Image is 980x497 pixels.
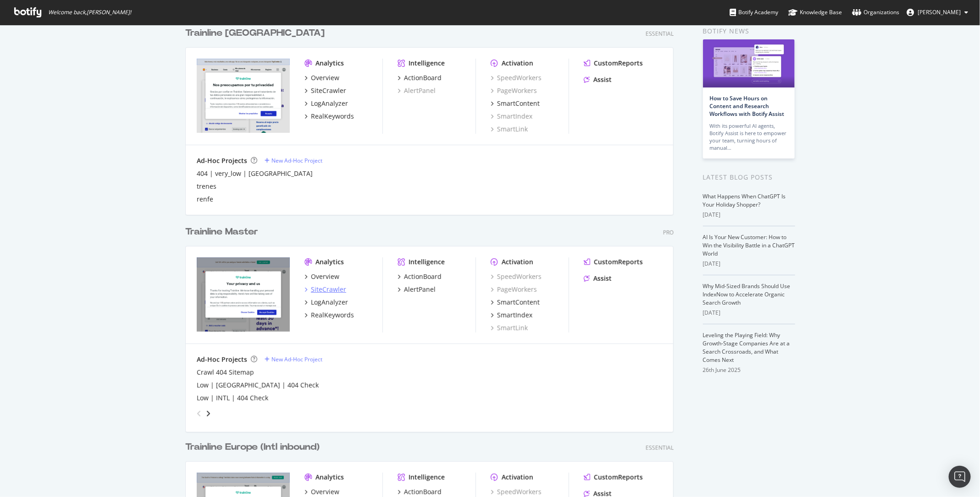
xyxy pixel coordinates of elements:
div: Ad-Hoc Projects [197,156,247,165]
div: Activation [502,59,533,68]
div: Overview [311,272,339,281]
div: Essential [646,444,674,452]
a: Trainline Master [185,225,262,239]
div: Overview [311,487,339,497]
a: Trainline [GEOGRAPHIC_DATA] [185,27,328,40]
a: SpeedWorkers [491,73,542,82]
div: Botify Academy [730,8,778,17]
a: RealKeywords [305,311,354,320]
div: LogAnalyzer [311,298,348,307]
a: LogAnalyzer [305,99,348,108]
a: Low | INTL | 404 Check [197,393,268,403]
a: How to Save Hours on Content and Research Workflows with Botify Assist [710,94,785,118]
div: SmartContent [497,298,540,307]
a: SmartContent [491,99,540,108]
div: RealKeywords [311,311,354,320]
div: angle-left [193,406,205,421]
a: Crawl 404 Sitemap [197,368,254,377]
div: Botify news [703,26,795,36]
a: ActionBoard [398,272,442,281]
div: AlertPanel [404,285,436,294]
a: CustomReports [584,473,643,482]
a: Low | [GEOGRAPHIC_DATA] | 404 Check [197,381,319,390]
a: SmartContent [491,298,540,307]
div: Intelligence [409,59,445,68]
a: PageWorkers [491,86,537,95]
div: Knowledge Base [788,8,842,17]
a: AlertPanel [398,86,436,95]
a: ActionBoard [398,73,442,82]
div: SiteCrawler [311,285,346,294]
div: SmartLink [491,125,528,134]
span: David Lewis [918,8,961,16]
a: Assist [584,75,612,84]
div: RealKeywords [311,112,354,121]
a: What Happens When ChatGPT Is Your Holiday Shopper? [703,192,786,208]
div: Latest Blog Posts [703,172,795,182]
a: CustomReports [584,257,643,267]
a: Assist [584,274,612,283]
img: https://www.thetrainline.com/es [197,59,290,133]
div: SiteCrawler [311,86,346,95]
a: PageWorkers [491,285,537,294]
div: Trainline Master [185,225,258,239]
div: Trainline [GEOGRAPHIC_DATA] [185,27,325,40]
div: Pro [663,229,674,236]
a: Overview [305,272,339,281]
a: SmartLink [491,323,528,333]
a: Overview [305,73,339,82]
a: SmartIndex [491,112,532,121]
div: Activation [502,257,533,267]
div: Intelligence [409,257,445,267]
div: SmartIndex [497,311,532,320]
a: LogAnalyzer [305,298,348,307]
a: renfe [197,195,213,204]
div: [DATE] [703,211,795,219]
div: Open Intercom Messenger [949,466,971,488]
a: CustomReports [584,59,643,68]
a: New Ad-Hoc Project [265,157,322,164]
div: CustomReports [594,473,643,482]
a: Why Mid-Sized Brands Should Use IndexNow to Accelerate Organic Search Growth [703,282,791,306]
div: Essential [646,30,674,38]
div: angle-right [205,409,211,418]
div: Analytics [316,59,344,68]
div: Assist [593,274,612,283]
div: CustomReports [594,257,643,267]
a: trenes [197,182,216,191]
a: 404 | very_low | [GEOGRAPHIC_DATA] [197,169,313,178]
div: ActionBoard [404,272,442,281]
a: Trainline Europe (Intl inbound) [185,441,323,454]
div: New Ad-Hoc Project [271,157,322,164]
div: Activation [502,473,533,482]
div: CustomReports [594,59,643,68]
a: AI Is Your New Customer: How to Win the Visibility Battle in a ChatGPT World [703,233,795,257]
a: SpeedWorkers [491,487,542,497]
div: With its powerful AI agents, Botify Assist is here to empower your team, turning hours of manual… [710,122,788,152]
span: Welcome back, [PERSON_NAME] ! [48,9,131,16]
a: SpeedWorkers [491,272,542,281]
div: Intelligence [409,473,445,482]
div: [DATE] [703,309,795,317]
a: RealKeywords [305,112,354,121]
div: Analytics [316,257,344,267]
div: SmartContent [497,99,540,108]
div: [DATE] [703,260,795,268]
div: Analytics [316,473,344,482]
a: New Ad-Hoc Project [265,355,322,363]
a: SiteCrawler [305,86,346,95]
a: SmartIndex [491,311,532,320]
div: New Ad-Hoc Project [271,355,322,363]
